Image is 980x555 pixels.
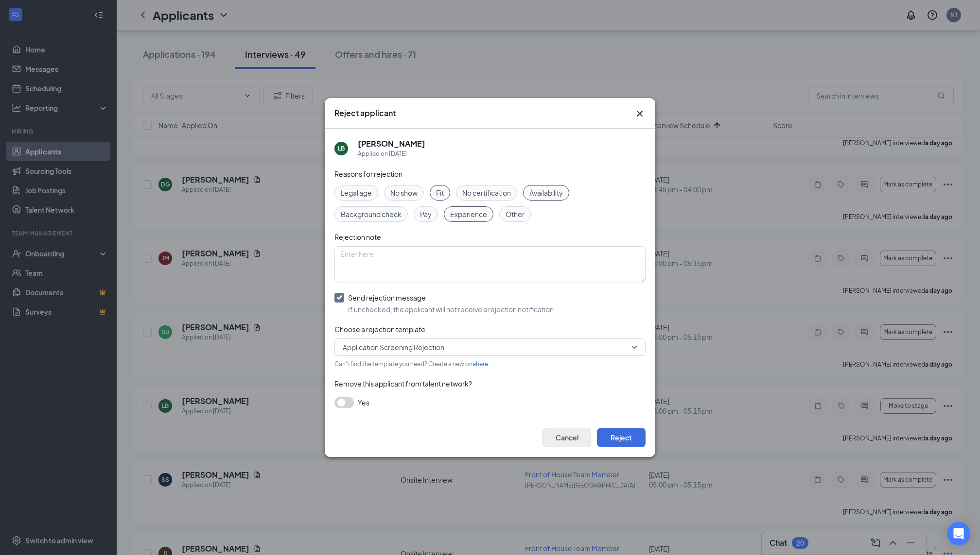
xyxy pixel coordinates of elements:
[334,233,381,241] span: Rejection note
[338,144,345,152] div: LB
[634,108,646,119] button: Close
[436,187,444,198] span: Fit
[529,187,563,198] span: Availability
[343,340,444,354] span: Application Screening Rejection
[334,360,490,368] span: Can't find the template you need? Create a new one .
[390,187,418,198] span: No show
[506,209,525,219] span: Other
[334,169,402,178] span: Reasons for rejection
[420,209,432,219] span: Pay
[476,360,488,368] a: here
[462,187,511,198] span: No certification
[334,379,472,388] span: Remove this applicant from talent network?
[947,522,970,545] div: Open Intercom Messenger
[334,325,425,334] span: Choose a rejection template
[334,108,396,118] h3: Reject applicant
[341,209,402,219] span: Background check
[597,428,646,447] button: Reject
[542,428,591,447] button: Cancel
[341,187,372,198] span: Legal age
[358,149,425,159] div: Applied on [DATE]
[634,108,646,119] svg: Cross
[450,209,487,219] span: Experience
[358,397,369,408] span: Yes
[358,138,425,149] h5: [PERSON_NAME]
